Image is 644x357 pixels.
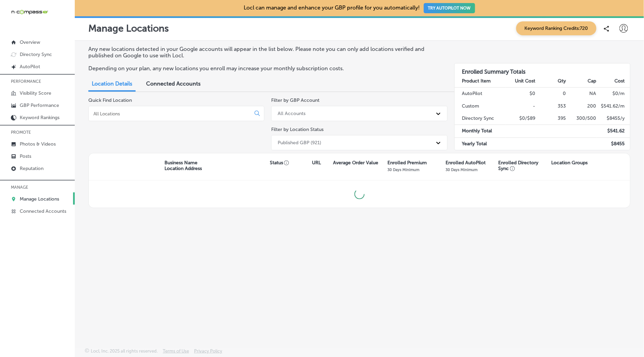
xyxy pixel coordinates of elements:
td: - [505,100,536,112]
p: Keyword Rankings [20,115,59,120]
p: Enrolled AutoPilot [446,160,486,166]
td: $ 541.62 /m [597,100,630,112]
p: 30 Days Minimum [387,167,419,172]
p: Enrolled Directory Sync [499,160,548,171]
td: $ 541.62 [597,125,630,137]
p: Average Order Value [333,160,379,166]
p: AutoPilot [20,64,40,70]
p: URL [312,160,321,166]
span: Connected Accounts [146,80,201,87]
div: Published GBP (921) [278,140,321,146]
p: Connected Accounts [20,208,66,214]
td: $0/$89 [505,112,536,125]
span: Keyword Ranking Credits: 720 [516,21,596,35]
a: Privacy Policy [194,349,222,357]
p: Enrolled Premium [387,160,427,166]
td: 395 [536,112,567,125]
p: Visibility Score [20,90,51,96]
th: Unit Cost [505,75,536,88]
td: AutoPilot [455,88,505,100]
button: TRY AUTOPILOT NOW [424,3,475,13]
p: Status [270,160,312,166]
p: 30 Days Minimum [446,167,477,172]
label: Filter by Location Status [271,127,324,132]
th: Qty [536,75,567,88]
p: Manage Locations [20,196,59,202]
td: Custom [455,100,505,112]
td: Monthly Total [455,125,505,137]
span: Location Details [92,80,132,87]
th: Cost [597,75,630,88]
div: All Accounts [278,111,306,116]
p: Directory Sync [20,52,52,57]
td: Directory Sync [455,112,505,125]
h3: Enrolled Summary Totals [455,63,630,75]
p: Business Name Location Address [164,160,202,171]
label: Quick Find Location [88,97,132,103]
td: 353 [536,100,567,112]
td: $ 0 /m [597,88,630,100]
p: Depending on your plan, any new locations you enroll may increase your monthly subscription costs. [88,65,441,72]
img: 660ab0bf-5cc7-4cb8-ba1c-48b5ae0f18e60NCTV_CLogo_TV_Black_-500x88.png [11,9,48,15]
td: NA [566,88,597,100]
p: Photos & Videos [20,141,56,147]
p: Posts [20,153,31,159]
a: Terms of Use [163,349,189,357]
p: Locl, Inc. 2025 all rights reserved. [91,349,158,354]
th: Cap [566,75,597,88]
td: Yearly Total [455,137,505,150]
td: 200 [566,100,597,112]
input: All Locations [93,111,249,117]
strong: Product Item [462,78,491,84]
label: Filter by GBP Account [271,97,319,103]
p: Manage Locations [88,23,169,34]
td: $ 8455 [597,137,630,150]
td: $0 [505,88,536,100]
td: $ 8455 /y [597,112,630,125]
p: Overview [20,39,40,45]
p: Location Groups [551,160,588,166]
p: GBP Performance [20,102,59,108]
p: Reputation [20,166,43,171]
p: Any new locations detected in your Google accounts will appear in the list below. Please note you... [88,46,441,59]
td: 0 [536,88,567,100]
td: 300/500 [566,112,597,125]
